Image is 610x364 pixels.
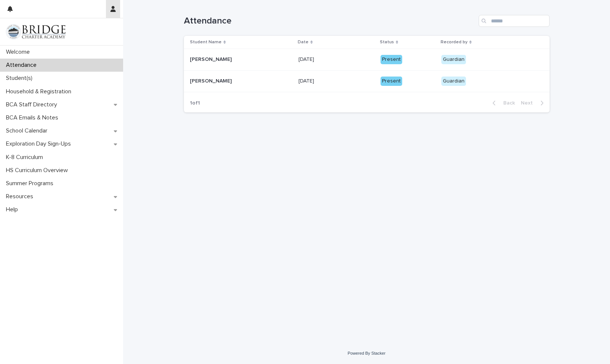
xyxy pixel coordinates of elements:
span: Back [499,100,515,106]
p: Student Name [190,38,222,46]
tr: [PERSON_NAME][PERSON_NAME] [DATE][DATE] PresentGuardian [184,49,550,71]
a: Powered By Stacker [348,351,385,355]
p: Student(s) [3,75,38,82]
p: [DATE] [298,77,316,84]
p: Household & Registration [3,88,77,95]
p: Attendance [3,62,43,69]
p: K-8 Curriculum [3,154,49,161]
p: [PERSON_NAME] [190,77,233,84]
button: Back [487,100,518,106]
p: 1 of 1 [184,94,206,112]
tr: [PERSON_NAME][PERSON_NAME] [DATE][DATE] PresentGuardian [184,71,550,92]
div: Present [381,77,402,86]
p: Exploration Day Sign-Ups [3,140,77,147]
p: Summer Programs [3,180,59,187]
input: Search [479,15,550,27]
p: HS Curriculum Overview [3,167,74,174]
p: Resources [3,193,39,200]
p: BCA Emails & Notes [3,114,64,121]
span: Next [521,100,537,106]
button: Next [518,100,550,106]
p: BCA Staff Directory [3,101,63,108]
p: School Calendar [3,127,53,134]
p: [DATE] [298,55,316,63]
p: Status [380,38,394,46]
p: Recorded by [441,38,467,46]
div: Guardian [441,77,466,86]
p: Date [298,38,309,46]
div: Guardian [441,55,466,64]
p: Welcome [3,49,36,56]
div: Present [381,55,402,64]
p: [PERSON_NAME] [190,55,233,63]
img: V1C1m3IdTEidaUdm9Hs0 [6,24,66,39]
h1: Attendance [184,16,476,27]
p: Help [3,206,24,213]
